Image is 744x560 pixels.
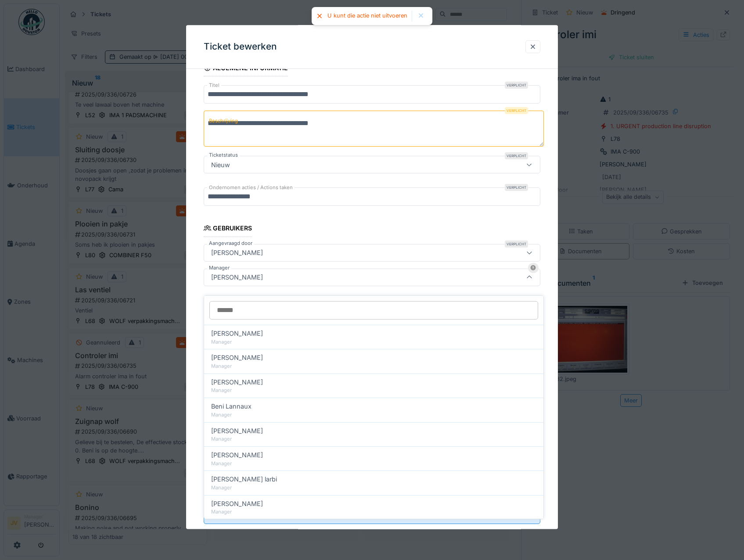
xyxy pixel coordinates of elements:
div: Manager [211,484,536,492]
div: Gebruikers [204,222,252,237]
div: [PERSON_NAME] [208,273,266,282]
div: Manager [211,387,536,394]
label: Beschrijving [207,116,240,127]
div: Verplicht [505,108,528,115]
label: Titel [207,82,221,90]
span: [PERSON_NAME] [211,377,263,387]
span: [PERSON_NAME] [211,499,263,509]
label: Ondernomen acties / Actions taken [207,184,295,192]
div: Verplicht [505,153,528,160]
div: Manager [211,338,536,346]
div: Manager [211,508,536,516]
span: [PERSON_NAME] larbi [211,474,277,484]
h3: Ticket bewerken [204,41,277,52]
label: Aangevraagd door [207,240,254,247]
span: [PERSON_NAME] [211,450,263,460]
div: Nieuw [208,160,234,170]
div: Algemene informatie [204,62,288,77]
div: [PERSON_NAME] [208,248,266,258]
label: Ticketstatus [207,152,240,159]
label: Manager [207,264,231,272]
div: Verplicht [505,82,528,89]
span: [PERSON_NAME] [211,426,263,436]
span: [PERSON_NAME] [211,329,263,338]
div: Manager [211,460,536,467]
div: Manager [211,363,536,370]
div: U kunt die actie niet uitvoeren [327,12,407,20]
div: Locatie [204,295,240,310]
div: Verplicht [505,241,528,248]
div: Manager [211,435,536,443]
div: Verplicht [505,184,528,191]
span: [PERSON_NAME] [211,353,263,363]
div: Manager [211,411,536,419]
span: Beni Lannaux [211,402,252,411]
